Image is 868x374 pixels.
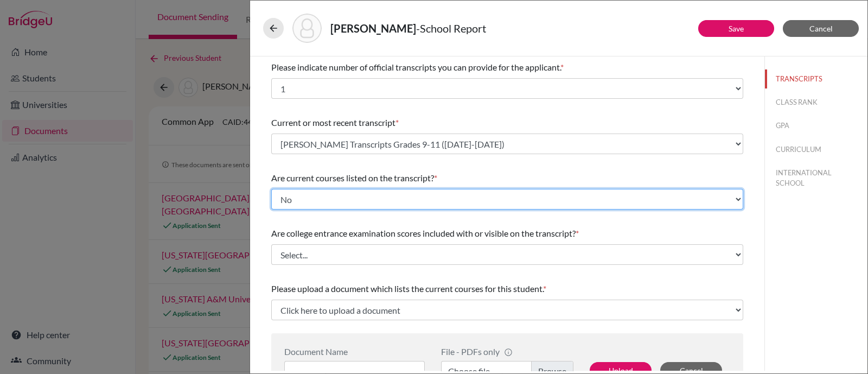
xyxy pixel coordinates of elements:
[765,69,867,88] button: TRANSCRIPTS
[271,117,395,128] span: Current or most recent transcript
[271,228,576,238] span: Are college entrance examination scores included with or visible on the transcript?
[330,22,416,35] strong: [PERSON_NAME]
[504,348,513,357] span: info
[765,163,867,193] button: INTERNATIONAL SCHOOL
[284,346,425,357] div: Document Name
[765,140,867,159] button: CURRICULUM
[765,93,867,112] button: CLASS RANK
[271,62,560,72] span: Please indicate number of official transcripts you can provide for the applicant.
[271,173,434,183] span: Are current courses listed on the transcript?
[271,283,543,294] span: Please upload a document which lists the current courses for this student.
[765,116,867,135] button: GPA
[416,22,486,35] span: - School Report
[441,346,573,357] div: File - PDFs only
